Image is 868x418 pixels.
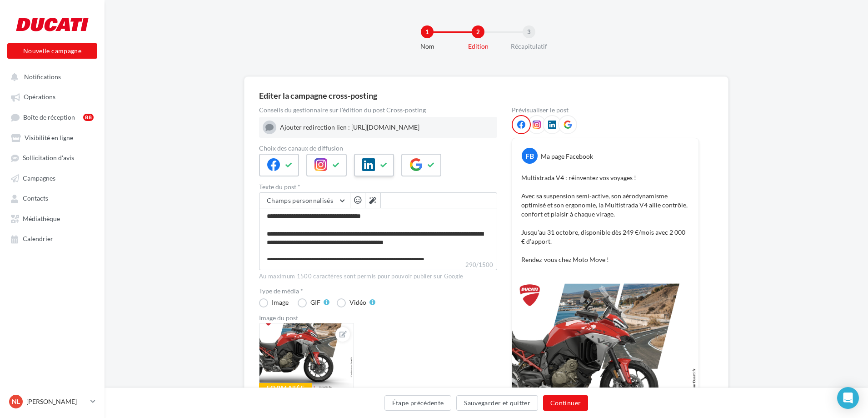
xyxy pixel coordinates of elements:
[310,299,320,306] div: GIF
[398,42,456,51] div: Nom
[259,288,497,294] label: Type de média *
[259,145,497,151] label: Choix des canaux de diffusion
[259,260,497,270] label: 290/1500
[259,184,497,190] label: Texte du post *
[500,42,558,51] div: Récapitulatif
[5,230,99,247] a: Calendrier
[83,114,94,121] div: 88
[23,235,53,243] span: Calendrier
[5,170,99,186] a: Campagnes
[523,25,535,38] div: 3
[26,397,87,406] p: [PERSON_NAME]
[521,173,689,264] p: Multistrada V4 : réinventez vos voyages ! Avec sa suspension semi-active, son aérodynamisme optim...
[543,395,588,411] button: Continuer
[280,123,494,132] div: Ajouter redirection lien : [URL][DOMAIN_NAME]
[5,190,99,206] a: Contacts
[5,68,95,85] button: Notifications
[512,107,699,113] div: Prévisualiser le post
[259,193,350,208] button: Champs personnalisés
[259,91,377,100] div: Editer la campagne cross-posting
[7,43,97,59] button: Nouvelle campagne
[12,397,20,406] span: NL
[23,215,60,222] span: Médiathèque
[5,210,99,227] a: Médiathèque
[23,174,55,182] span: Campagnes
[349,299,366,306] div: Vidéo
[449,42,507,51] div: Edition
[267,196,333,204] span: Champs personnalisés
[522,148,538,164] div: FB
[472,25,484,38] div: 2
[456,395,538,411] button: Sauvegarder et quitter
[259,383,312,393] div: Formatée
[384,395,452,411] button: Étape précédente
[5,149,99,166] a: Sollicitation d'avis
[5,88,99,105] a: Opérations
[837,387,859,409] div: Open Intercom Messenger
[23,154,74,162] span: Sollicitation d'avis
[421,25,434,38] div: 1
[272,299,289,306] div: Image
[23,195,48,202] span: Contacts
[541,152,593,161] div: Ma page Facebook
[25,134,73,141] span: Visibilité en ligne
[23,113,75,121] span: Boîte de réception
[259,272,497,281] div: Au maximum 1500 caractères sont permis pour pouvoir publier sur Google
[259,315,497,321] div: Image du post
[5,129,99,146] a: Visibilité en ligne
[5,109,99,126] a: Boîte de réception88
[7,393,97,410] a: NL [PERSON_NAME]
[24,93,55,101] span: Opérations
[24,73,61,81] span: Notifications
[259,107,497,113] div: Conseils du gestionnaire sur l'édition du post Cross-posting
